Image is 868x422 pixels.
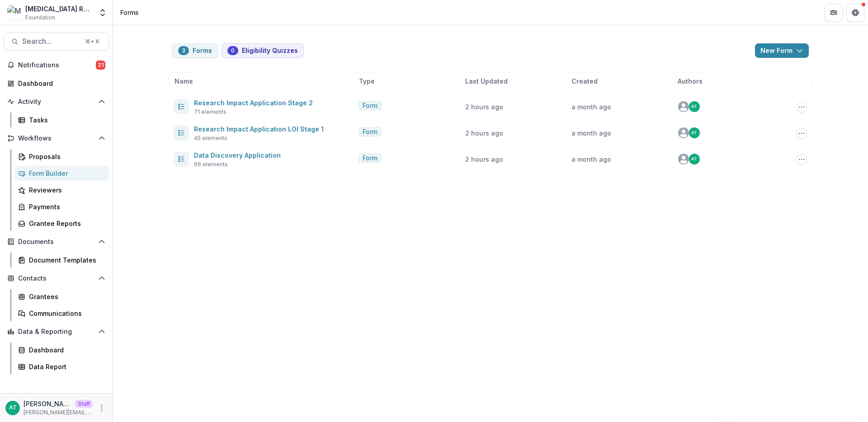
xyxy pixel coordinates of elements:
span: 21 [96,61,105,70]
span: 2 hours ago [465,155,503,163]
img: Misophonia Research Fund Workflow Sandbox [7,5,22,20]
span: Created [571,76,598,86]
div: Forms [120,8,139,17]
button: Open Activity [4,94,109,109]
div: Tasks [29,115,102,125]
p: Staff [75,400,93,408]
span: Last Updated [465,76,508,86]
button: New Form [755,43,809,58]
a: Document Templates [14,253,109,267]
span: Data & Reporting [18,328,94,336]
svg: avatar [678,101,689,112]
span: Contacts [18,275,94,282]
button: Open Documents [4,234,109,249]
div: Reviewers [29,185,102,195]
span: Workflows [18,135,94,142]
span: Form [363,102,377,110]
button: Open entity switcher [96,4,109,22]
a: Dashboard [14,342,109,357]
button: Options [796,154,807,165]
span: a month ago [571,155,611,163]
span: Type [359,76,375,86]
span: a month ago [571,129,611,137]
a: Communications [14,306,109,321]
button: Search... [4,33,109,51]
div: Proposals [29,152,102,161]
div: Document Templates [29,255,102,265]
span: Name [175,76,193,86]
a: Research Impact Application Stage 2 [194,99,313,107]
button: Open Workflows [4,131,109,145]
div: Dashboard [18,79,102,88]
div: Communications [29,309,102,318]
div: Anna Test [691,157,697,161]
p: [PERSON_NAME] [24,399,71,408]
a: Data Discovery Application [194,151,281,159]
span: a month ago [571,103,611,111]
button: Partners [825,4,843,22]
span: Documents [18,238,94,246]
span: 2 hours ago [465,103,503,111]
button: Options [796,102,807,113]
span: 71 elements [194,108,226,116]
span: Notifications [18,61,96,69]
button: Options [796,128,807,139]
span: Form [363,128,377,136]
div: Grantees [29,292,102,301]
a: Dashboard [4,76,109,91]
div: ⌘ + K [83,37,101,47]
div: Form Builder [29,169,102,178]
span: Activity [18,98,94,106]
span: Authors [678,76,703,86]
span: 45 elements [194,134,227,142]
button: More [96,403,107,413]
svg: avatar [678,127,689,138]
div: Anna Test [691,131,697,135]
a: Tasks [14,113,109,127]
svg: avatar [678,154,689,164]
span: 3 [182,47,185,54]
button: Get Help [846,4,864,22]
a: Proposals [14,149,109,164]
div: Data Report [29,362,102,371]
div: Grantee Reports [29,219,102,228]
button: Notifications21 [4,58,109,72]
button: Forms [172,43,218,58]
span: Search... [22,37,80,46]
span: 66 elements [194,160,228,169]
div: Anna Test [9,405,17,411]
span: Form [363,155,377,162]
span: 0 [231,47,235,54]
a: Payments [14,199,109,214]
a: Grantees [14,289,109,304]
a: Grantee Reports [14,216,109,231]
a: Reviewers [14,183,109,197]
button: Eligibility Quizzes [222,43,304,58]
button: Open Data & Reporting [4,324,109,339]
div: Anna Test [691,104,697,109]
div: [MEDICAL_DATA] Research Fund Workflow Sandbox [25,4,93,14]
a: Data Report [14,359,109,374]
span: Foundation [25,14,55,22]
nav: breadcrumb [117,6,142,19]
button: Open Contacts [4,271,109,286]
a: Form Builder [14,166,109,181]
div: Payments [29,202,102,211]
span: 2 hours ago [465,129,503,137]
p: [PERSON_NAME][EMAIL_ADDRESS][DOMAIN_NAME] [24,408,93,417]
a: Research Impact Application LOI Stage 1 [194,125,324,133]
div: Dashboard [29,345,102,355]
